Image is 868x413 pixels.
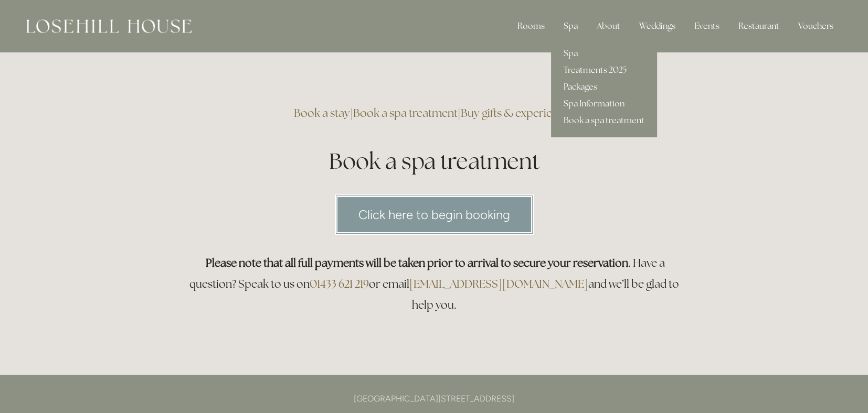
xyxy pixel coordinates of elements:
a: Vouchers [790,16,842,37]
img: Losehill House [26,19,192,33]
div: Events [686,16,728,37]
a: Book a stay [294,106,350,120]
p: [GEOGRAPHIC_DATA][STREET_ADDRESS] [183,392,685,406]
a: Buy gifts & experiences [461,106,575,120]
h1: Book a spa treatment [183,146,685,177]
a: Packages [551,79,657,95]
a: Click here to begin booking [335,194,534,235]
div: About [588,16,629,37]
div: Rooms [509,16,553,37]
div: Spa [555,16,586,37]
h3: . Have a question? Speak to us on or email and we’ll be glad to help you. [183,253,685,316]
h3: | | [183,103,685,124]
div: Restaurant [730,16,788,37]
a: 01433 621 219 [310,277,369,291]
div: Weddings [631,16,684,37]
a: Treatments 2025 [551,62,657,79]
a: Spa [551,45,657,62]
a: Spa Information [551,95,657,112]
a: Book a spa treatment [551,112,657,129]
a: [EMAIL_ADDRESS][DOMAIN_NAME] [409,277,588,291]
strong: Please note that all full payments will be taken prior to arrival to secure your reservation [206,256,628,270]
a: Book a spa treatment [353,106,458,120]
